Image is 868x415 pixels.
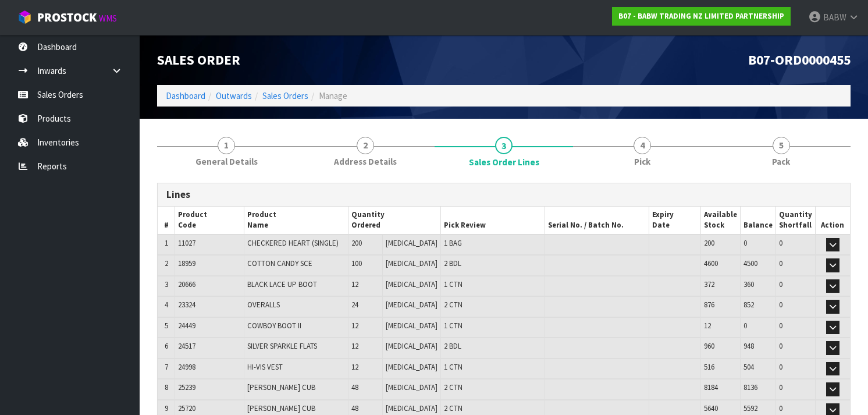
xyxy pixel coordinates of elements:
[351,258,362,268] span: 100
[779,362,782,372] span: 0
[444,238,462,248] span: 1 BAG
[444,341,461,351] span: 2 BDL
[386,279,437,289] span: [MEDICAL_DATA]
[700,207,740,235] th: Available Stock
[779,258,782,268] span: 0
[444,258,461,268] span: 2 BDL
[779,300,782,310] span: 0
[444,321,463,331] span: 1 CTN
[247,403,315,413] span: [PERSON_NAME] CUB
[247,238,339,248] span: CHECKERED HEART (SINGLE)
[178,362,195,372] span: 24998
[216,90,252,101] a: Outwards
[319,90,347,101] span: Manage
[386,321,437,331] span: [MEDICAL_DATA]
[178,279,195,289] span: 20666
[351,238,362,248] span: 200
[247,341,317,351] span: SILVER SPARKLE FLATS
[779,238,782,248] span: 0
[17,10,32,24] img: cube-alt.png
[247,300,280,310] span: OVERALLS
[444,279,463,289] span: 1 CTN
[99,13,117,24] small: WMS
[165,403,168,413] span: 9
[744,403,757,413] span: 5592
[823,12,846,23] span: BABW
[386,300,437,310] span: [MEDICAL_DATA]
[744,382,757,392] span: 8136
[441,207,545,235] th: Pick Review
[779,341,782,351] span: 0
[178,382,195,392] span: 25239
[704,321,711,331] span: 12
[178,341,195,351] span: 24517
[744,321,747,331] span: 0
[779,321,782,331] span: 0
[386,403,437,413] span: [MEDICAL_DATA]
[444,362,463,372] span: 1 CTN
[247,321,301,331] span: COWBOY BOOT II
[178,403,195,413] span: 25720
[618,11,784,21] strong: B07 - BABW TRADING NZ LIMITED PARTNERSHIP
[704,300,714,310] span: 876
[351,300,358,310] span: 24
[744,300,754,310] span: 852
[386,258,437,268] span: [MEDICAL_DATA]
[704,382,718,392] span: 8184
[165,341,168,351] span: 6
[704,238,714,248] span: 200
[157,51,240,68] span: Sales Order
[247,362,283,372] span: HI-VIS VEST
[166,90,205,101] a: Dashboard
[351,382,358,392] span: 48
[178,321,195,331] span: 24449
[165,382,168,392] span: 8
[351,341,358,351] span: 12
[351,362,358,372] span: 12
[740,207,775,235] th: Balance
[165,362,168,372] span: 7
[469,156,539,168] span: Sales Order Lines
[165,258,168,268] span: 2
[178,238,195,248] span: 11027
[744,279,754,289] span: 360
[744,238,747,248] span: 0
[178,258,195,268] span: 18959
[247,382,315,392] span: [PERSON_NAME] CUB
[649,207,700,235] th: Expiry Date
[634,137,651,154] span: 4
[545,207,649,235] th: Serial No. / Batch No.
[744,362,754,372] span: 504
[37,10,97,25] span: ProStock
[351,321,358,331] span: 12
[775,207,815,235] th: Quantity Shortfall
[779,279,782,289] span: 0
[262,90,308,101] a: Sales Orders
[247,258,312,268] span: COTTON CANDY SCE
[334,155,397,168] span: Address Details
[348,207,441,235] th: Quantity Ordered
[704,403,718,413] span: 5640
[351,279,358,289] span: 12
[165,238,168,248] span: 1
[165,321,168,331] span: 5
[247,279,317,289] span: BLACK LACE UP BOOT
[386,341,437,351] span: [MEDICAL_DATA]
[772,155,790,168] span: Pack
[815,207,850,235] th: Action
[351,403,358,413] span: 48
[744,258,757,268] span: 4500
[357,137,374,154] span: 2
[779,403,782,413] span: 0
[386,382,437,392] span: [MEDICAL_DATA]
[704,258,718,268] span: 4600
[779,382,782,392] span: 0
[166,189,841,200] h3: Lines
[748,51,851,68] span: B07-ORD0000455
[218,137,235,154] span: 1
[495,137,513,154] span: 3
[178,300,195,310] span: 23324
[195,155,258,168] span: General Details
[704,362,714,372] span: 516
[773,137,790,154] span: 5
